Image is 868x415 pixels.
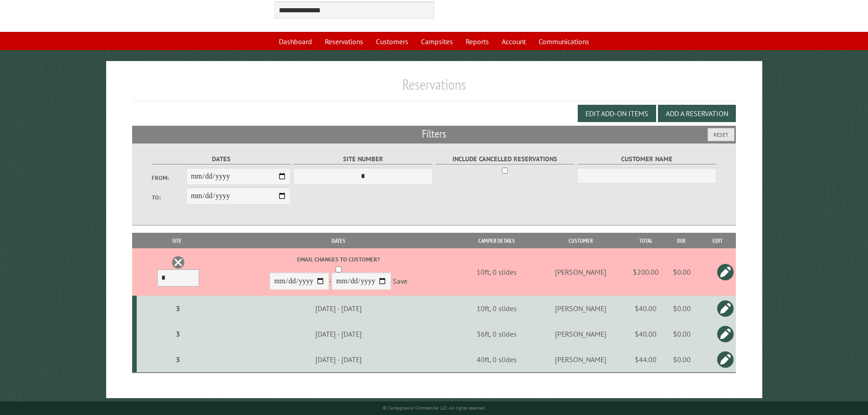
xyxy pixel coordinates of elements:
div: [DATE] - [DATE] [219,329,458,338]
td: [PERSON_NAME] [534,347,627,373]
h2: Filters [132,126,736,143]
a: Save [393,277,407,286]
a: Delete this reservation [171,256,185,269]
label: Include Cancelled Reservations [436,154,575,164]
label: Site Number [293,154,432,164]
td: $44.00 [627,347,664,373]
th: Site [137,233,217,249]
td: [PERSON_NAME] [534,296,627,321]
td: $0.00 [664,248,699,296]
small: © Campground Commander LLC. All rights reserved. [383,405,486,411]
a: Communications [533,33,595,50]
a: Dashboard [273,33,318,50]
div: - [219,255,458,292]
div: 3 [140,355,216,364]
label: Customer Name [577,154,716,164]
a: Campsites [416,33,458,50]
td: 40ft, 0 slides [460,347,534,373]
td: [PERSON_NAME] [534,248,627,296]
label: Email changes to customer? [219,255,458,264]
label: Dates [152,154,291,164]
td: $0.00 [664,321,699,347]
div: [DATE] - [DATE] [219,355,458,364]
a: Customers [370,33,414,50]
td: $0.00 [664,296,699,321]
th: Due [664,233,699,249]
label: To: [152,193,186,202]
th: Customer [534,233,627,249]
th: Edit [699,233,736,249]
th: Dates [217,233,460,249]
th: Camper Details [460,233,534,249]
a: Reports [460,33,494,50]
td: $0.00 [664,347,699,373]
td: $40.00 [627,321,664,347]
div: [DATE] - [DATE] [219,304,458,313]
td: 10ft, 0 slides [460,296,534,321]
button: Add a Reservation [658,105,736,122]
td: $200.00 [627,248,664,296]
td: $40.00 [627,296,664,321]
th: Total [627,233,664,249]
a: Account [496,33,531,50]
div: 3 [140,329,216,338]
label: From: [152,174,186,182]
button: Edit Add-on Items [578,105,656,122]
h1: Reservations [132,76,736,101]
div: 3 [140,304,216,313]
button: Reset [708,128,734,141]
td: [PERSON_NAME] [534,321,627,347]
td: 36ft, 0 slides [460,321,534,347]
a: Reservations [319,33,369,50]
td: 10ft, 0 slides [460,248,534,296]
